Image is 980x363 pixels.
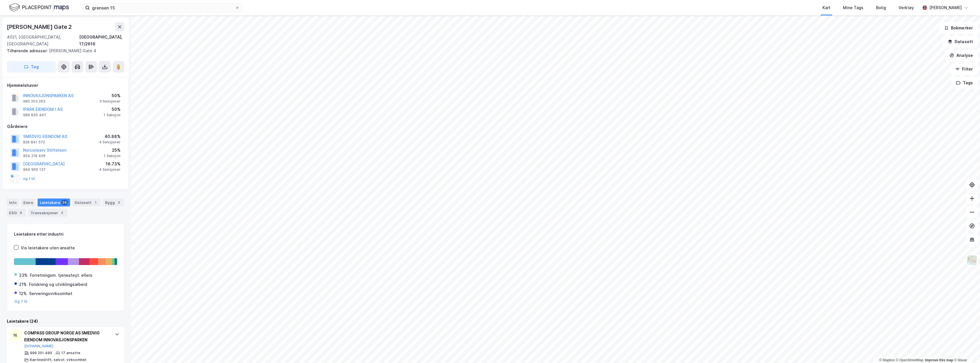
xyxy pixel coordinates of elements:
div: [PERSON_NAME] Gate 4 [7,47,120,54]
button: Datasett [943,36,978,47]
div: [PERSON_NAME] [929,4,962,11]
div: Bygg [103,198,124,206]
div: 8 [18,210,24,216]
div: Hjemmelshaver [7,82,124,89]
div: [PERSON_NAME] Gate 2 [7,22,73,31]
div: Serveringsvirksomhet [29,290,72,297]
button: Tag [7,61,56,73]
div: 16.73% [99,161,121,167]
a: Mapbox [879,358,895,362]
div: 25% [104,147,121,154]
div: 4 Seksjoner [99,167,121,172]
div: COMPASS GROUP NORGE AS SMEDVIG EIENDOM INNOVASJONSPARKEN [24,330,109,343]
div: Gårdeiere [7,123,124,130]
div: 954 218 406 [23,154,46,158]
div: 21% [19,281,27,288]
div: Leietakere etter industri [14,231,117,238]
div: Leietakere (24) [7,318,124,325]
div: 999 201 490 [30,351,52,355]
a: Improve this map [925,358,953,362]
div: 23% [19,272,28,279]
div: 989 835 467 [23,113,46,117]
div: Forskning og utviklingsarbeid [29,281,87,288]
div: Info [7,198,19,206]
div: 3 Seksjoner [99,99,121,104]
div: Forretningsm. tjenesteyt. ellers [30,272,92,279]
div: [GEOGRAPHIC_DATA], 17/2616 [79,34,124,47]
div: 50% [99,92,121,99]
div: 964 965 137 [23,167,46,172]
div: 980 203 263 [23,99,45,104]
div: 12% [19,290,27,297]
div: Eiere [21,198,35,206]
button: Bokmerker [939,22,978,34]
div: Verktøy [899,4,914,11]
div: Kontrollprogram for chat [952,336,980,363]
div: 1 Seksjon [104,113,121,117]
button: Tags [951,77,978,89]
div: Kart [822,4,830,11]
button: [DOMAIN_NAME] [24,344,54,348]
div: Transaksjoner [28,209,67,217]
div: ESG [7,209,26,217]
button: Analyse [945,50,978,61]
div: 5 [59,210,65,216]
button: Og 7 til [15,299,28,304]
div: Datasett [72,198,101,206]
div: 4 Seksjoner [99,140,121,145]
button: Filter [950,63,978,75]
div: 40.88% [99,133,121,140]
div: Vis leietakere uten ansatte [21,244,75,251]
iframe: Chat Widget [952,336,980,363]
div: 828 841 572 [23,140,45,145]
div: 3 [116,200,122,205]
div: Bolig [876,4,886,11]
div: Kantinedrift, selvst. virksomhet [30,358,87,362]
img: logo.f888ab2527a4732fd821a326f86c7f29.svg [9,3,69,13]
div: 17 ansatte [61,351,80,355]
div: 1 [93,200,98,205]
div: Mine Tags [843,4,863,11]
img: Z [967,255,977,266]
input: Søk på adresse, matrikkel, gårdeiere, leietakere eller personer [90,3,235,12]
div: 1 Seksjon [104,154,121,158]
div: 4021, [GEOGRAPHIC_DATA], [GEOGRAPHIC_DATA] [7,34,79,47]
div: Leietakere [38,198,70,206]
a: OpenStreetMap [896,358,924,362]
div: 50% [104,106,121,113]
span: Tilhørende adresser: [7,48,49,53]
div: 24 [61,200,68,205]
